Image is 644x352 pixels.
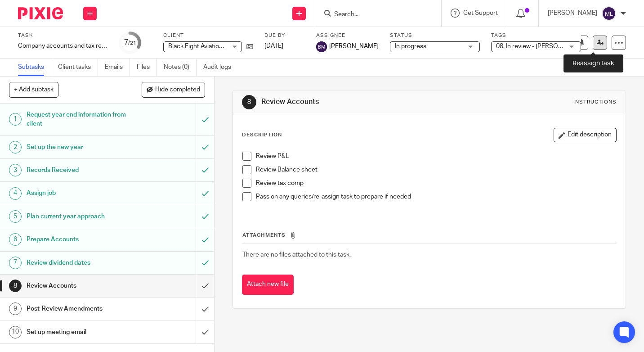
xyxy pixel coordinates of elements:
[316,32,379,39] label: Assignee
[264,43,283,49] span: [DATE]
[602,6,616,21] img: svg%3E
[242,95,256,109] div: 8
[27,210,134,223] h1: Plan current year approach
[256,152,616,161] p: Review P&L
[9,164,22,176] div: 3
[27,302,134,316] h1: Post-Review Amendments
[261,97,449,107] h1: Review Accounts
[18,7,63,19] img: Pixie
[27,140,134,154] h1: Set up the new year
[554,128,617,142] button: Edit description
[395,43,426,50] span: In progress
[573,99,617,106] div: Instructions
[18,59,51,76] a: Subtasks
[27,279,134,293] h1: Review Accounts
[9,280,22,292] div: 8
[9,302,22,315] div: 9
[27,186,134,200] h1: Assign job
[142,82,205,97] button: Hide completed
[168,43,245,50] span: Black Eight Aviation Limited
[316,41,327,52] img: svg%3E
[9,113,22,126] div: 1
[58,59,98,76] a: Client tasks
[27,108,134,131] h1: Request year end information from client
[27,325,134,339] h1: Set up meeting email
[124,37,136,48] div: 7
[9,257,22,269] div: 7
[18,32,108,39] label: Task
[18,41,108,50] div: Company accounts and tax return
[9,326,22,338] div: 10
[9,210,22,223] div: 5
[137,59,157,76] a: Files
[496,43,585,50] span: 08. In review - [PERSON_NAME]
[329,42,379,51] span: [PERSON_NAME]
[128,41,136,45] small: /21
[242,252,351,258] span: There are no files attached to this task.
[333,11,414,19] input: Search
[9,82,58,97] button: + Add subtask
[463,10,498,16] span: Get Support
[242,275,294,295] button: Attach new file
[27,233,134,246] h1: Prepare Accounts
[9,233,22,246] div: 6
[264,32,305,39] label: Due by
[390,32,480,39] label: Status
[491,32,581,39] label: Tags
[548,9,597,18] p: [PERSON_NAME]
[256,179,616,188] p: Review tax comp
[203,59,238,76] a: Audit logs
[155,86,200,94] span: Hide completed
[163,32,253,39] label: Client
[242,131,282,139] p: Description
[9,187,22,200] div: 4
[164,59,197,76] a: Notes (0)
[9,141,22,153] div: 2
[256,165,616,174] p: Review Balance sheet
[242,233,286,238] span: Attachments
[105,59,130,76] a: Emails
[27,163,134,177] h1: Records Received
[256,192,616,201] p: Pass on any queries/re-assign task to prepare if needed
[27,256,134,270] h1: Review dividend dates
